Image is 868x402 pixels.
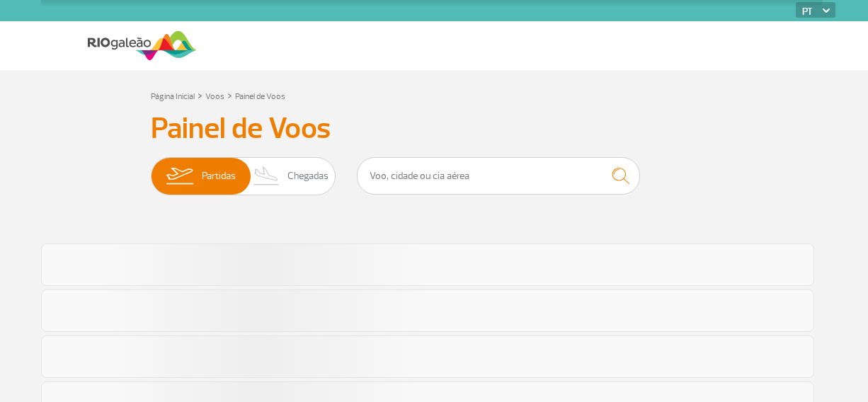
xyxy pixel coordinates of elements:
[151,91,195,102] a: Página Inicial
[287,158,329,195] span: Chegadas
[157,158,202,195] img: slider-embarque
[198,87,202,103] a: >
[205,91,224,102] a: Voos
[151,111,717,147] h3: Painel de Voos
[235,91,285,102] a: Painel de Voos
[357,157,640,195] input: Voo, cidade ou cia aérea
[227,87,232,103] a: >
[246,158,287,195] img: slider-desembarque
[202,158,236,195] span: Partidas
